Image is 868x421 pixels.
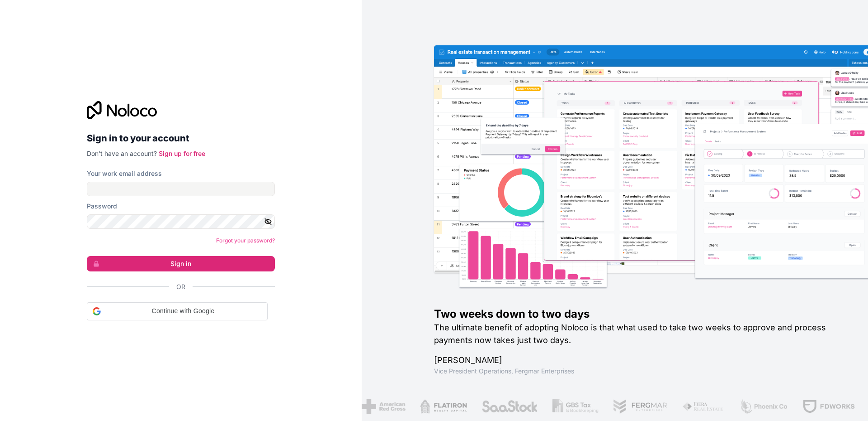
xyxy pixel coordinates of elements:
[87,302,268,320] div: Continue with Google
[87,202,117,211] label: Password
[87,256,275,271] button: Sign in
[418,399,465,414] img: /assets/flatiron-C8eUkumj.png
[87,169,162,178] label: Your work email address
[610,399,665,414] img: /assets/fergmar-CudnrXN5.png
[87,214,275,229] input: Password
[159,150,205,157] a: Sign up for free
[550,399,596,414] img: /assets/gbstax-C-GtDUiK.png
[680,399,722,414] img: /assets/fiera-fwj2N5v4.png
[479,399,536,414] img: /assets/saastock-C6Zbiodz.png
[87,150,157,157] span: Don't have an account?
[737,399,786,414] img: /assets/phoenix-BREaitsQ.png
[176,282,185,291] span: Or
[434,354,839,367] h1: [PERSON_NAME]
[434,367,839,376] h1: Vice President Operations , Fergmar Enterprises
[87,182,275,196] input: Email address
[104,306,262,316] span: Continue with Google
[359,399,403,414] img: /assets/american-red-cross-BAupjrZR.png
[800,399,853,414] img: /assets/fdworks-Bi04fVtw.png
[87,130,275,146] h2: Sign in to your account
[434,307,839,321] h1: Two weeks down to two days
[434,321,839,347] h2: The ultimate benefit of adopting Noloco is that what used to take two weeks to approve and proces...
[216,237,275,244] a: Forgot your password?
